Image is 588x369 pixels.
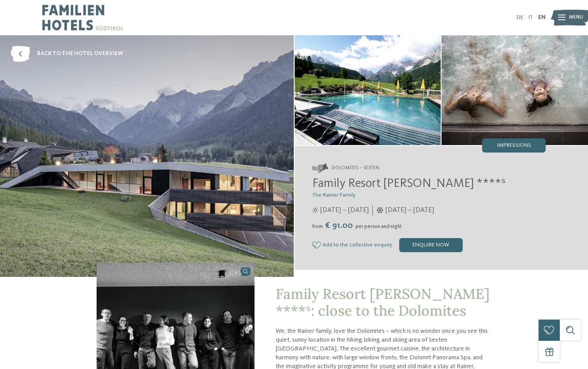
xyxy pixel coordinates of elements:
span: from [312,224,323,229]
span: Dolomites – Sexten [332,165,379,172]
img: Our family hotel in Sexten, your holiday home in the Dolomiten [442,35,588,145]
span: back to the hotel overview [37,50,123,58]
span: [DATE] – [DATE] [320,205,369,215]
a: IT [528,15,533,20]
a: EN [538,15,546,20]
span: Menu [569,14,583,21]
span: Add to the collective enquiry [322,242,392,248]
span: [DATE] – [DATE] [386,205,434,215]
span: Family Resort [PERSON_NAME] ****ˢ [312,178,506,190]
span: Family Resort [PERSON_NAME] ****ˢ: close to the Dolomites [276,285,490,320]
div: enquire now [399,238,463,252]
span: € 91.00 [324,221,355,230]
i: Opening times in winter [376,207,384,213]
span: Impressions [497,143,531,149]
i: Opening times in summer [312,207,318,213]
img: Our family hotel in Sexten, your holiday home in the Dolomiten [295,35,441,145]
a: DE [517,15,523,20]
a: back to the hotel overview [11,46,123,62]
span: per person and night [356,224,402,229]
span: The Rainer Family [312,192,356,198]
